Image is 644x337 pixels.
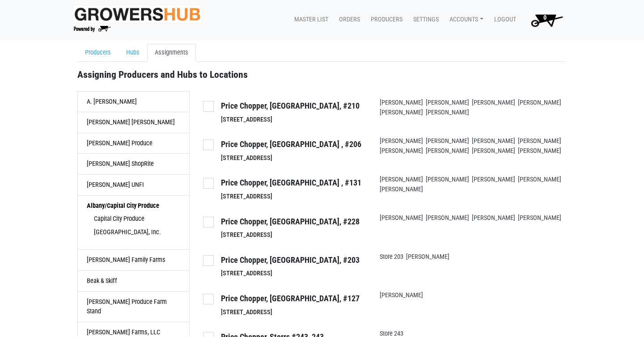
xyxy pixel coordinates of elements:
[527,11,567,29] img: Cart
[119,44,147,62] a: Hubs
[518,214,561,222] a: [PERSON_NAME]
[71,69,490,80] h4: Assigning Producers and Hubs to Locations
[77,154,190,175] a: [PERSON_NAME] ShopRite
[74,6,201,22] img: original-fc7597fdc6adbb9d0e2ae620e786d1a2.jpg
[221,255,373,265] h4: Price Chopper, [GEOGRAPHIC_DATA], #203
[380,109,423,116] a: [PERSON_NAME]
[94,227,180,237] li: [GEOGRAPHIC_DATA], Inc.
[543,14,547,21] span: 0
[380,176,423,183] a: [PERSON_NAME]
[518,137,561,145] a: [PERSON_NAME]
[77,292,190,322] a: [PERSON_NAME] Produce farm Stand
[472,99,515,106] a: [PERSON_NAME]
[380,99,423,106] a: [PERSON_NAME]
[74,26,111,32] img: Powered by Big Wheelbarrow
[426,137,469,145] a: [PERSON_NAME]
[147,44,196,62] a: Assignments
[426,147,469,155] a: [PERSON_NAME]
[221,139,373,149] h4: Price Chopper, [GEOGRAPHIC_DATA] , #206
[221,101,373,111] h4: Price Chopper, [GEOGRAPHIC_DATA], #210
[426,214,469,222] a: [PERSON_NAME]
[87,202,159,210] span: Albany/Capital City Produce
[442,11,487,28] a: Accounts
[364,11,406,28] a: Producers
[472,137,515,145] a: [PERSON_NAME]
[426,176,469,183] a: [PERSON_NAME]
[472,176,515,183] a: [PERSON_NAME]
[380,214,423,222] a: [PERSON_NAME]
[221,230,373,240] div: [STREET_ADDRESS]
[380,147,423,155] a: [PERSON_NAME]
[287,11,332,28] a: Master List
[426,99,469,106] a: [PERSON_NAME]
[221,153,373,164] div: [STREET_ADDRESS]
[520,11,570,29] a: 0
[77,196,190,250] a: Albany/Capital City Produce Capital City Produce [GEOGRAPHIC_DATA], Inc.
[221,178,373,188] h4: Price Chopper, [GEOGRAPHIC_DATA] , #131
[518,147,561,155] a: [PERSON_NAME]
[380,185,423,193] a: [PERSON_NAME]
[221,217,373,227] h4: Price Chopper, [GEOGRAPHIC_DATA], #228
[221,294,373,303] h4: Price Chopper, [GEOGRAPHIC_DATA], #127
[406,11,442,28] a: Settings
[77,271,190,292] a: Beak & Skiff
[221,307,373,318] div: [STREET_ADDRESS]
[332,11,364,28] a: Orders
[380,253,403,261] a: Store 203
[518,176,561,183] a: [PERSON_NAME]
[406,253,449,261] a: [PERSON_NAME]
[380,291,423,299] a: [PERSON_NAME]
[94,214,180,224] li: Capital City Produce
[472,214,515,222] a: [PERSON_NAME]
[77,44,119,62] a: Producers
[221,191,373,202] div: [STREET_ADDRESS]
[77,112,190,133] a: [PERSON_NAME] [PERSON_NAME]
[221,114,373,125] div: [STREET_ADDRESS]
[380,137,423,145] a: [PERSON_NAME]
[77,133,190,154] a: [PERSON_NAME] Produce
[518,99,561,106] a: [PERSON_NAME]
[77,250,190,271] a: [PERSON_NAME] Family Farms
[221,268,373,279] div: [STREET_ADDRESS]
[77,91,190,113] a: A. [PERSON_NAME]
[426,109,469,116] a: [PERSON_NAME]
[487,11,520,28] a: Logout
[77,175,190,196] a: [PERSON_NAME] UNFI
[472,147,515,155] a: [PERSON_NAME]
